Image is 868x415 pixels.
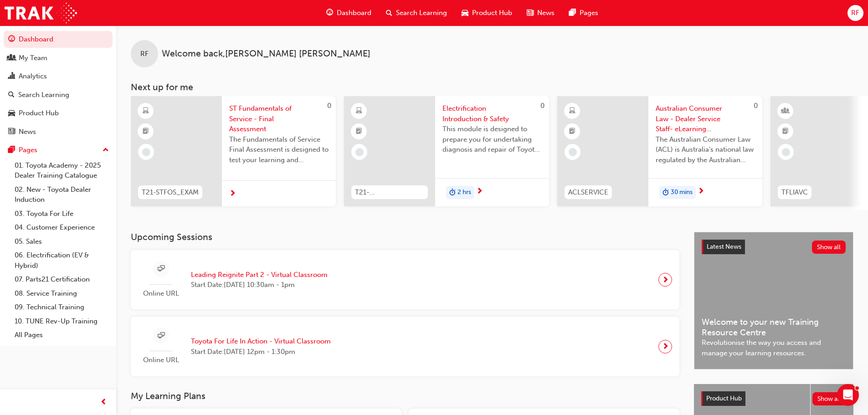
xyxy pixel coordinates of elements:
a: Search Learning [4,87,113,103]
span: chart-icon [8,72,15,81]
span: Dashboard [337,8,371,18]
a: 05. Sales [11,235,113,249]
span: ST Fundamentals of Service - Final Assessment [229,103,329,134]
span: search-icon [386,7,392,19]
span: booktick-icon [143,126,149,138]
button: RF [847,5,863,21]
span: Leading Reignite Part 2 - Virtual Classroom [191,270,328,280]
span: 30 mins [671,187,693,198]
span: car-icon [8,109,15,118]
span: Product Hub [706,395,742,402]
iframe: Intercom live chat [837,384,859,406]
a: 04. Customer Experience [11,220,113,235]
span: Product Hub [472,8,512,18]
a: 09. Technical Training [11,300,113,314]
span: next-icon [229,190,236,198]
span: next-icon [662,340,669,353]
a: 07. Parts21 Certification [11,272,113,287]
a: 0T21-STFOS_EXAMST Fundamentals of Service - Final AssessmentThe Fundamentals of Service Final Ass... [131,96,336,206]
span: T21-FOD_HVIS_PREREQ [355,187,424,198]
span: people-icon [8,54,15,62]
a: Dashboard [4,31,113,48]
span: learningResourceType_INSTRUCTOR_LED-icon [782,105,789,117]
span: Welcome to your new Training Resource Centre [702,317,846,338]
span: learningResourceType_ELEARNING-icon [356,105,362,117]
span: guage-icon [8,36,15,44]
span: 0 [540,102,544,110]
span: Latest News [707,243,741,251]
span: The Australian Consumer Law (ACL) is Australia's national law regulated by the Australian Competi... [656,134,755,165]
div: Search Learning [18,90,69,100]
span: TFLIAVC [781,187,808,198]
span: learningResourceType_ELEARNING-icon [569,105,575,117]
span: pages-icon [8,146,15,154]
a: pages-iconPages [562,4,606,22]
a: guage-iconDashboard [319,4,379,22]
span: car-icon [462,7,468,19]
span: Start Date: [DATE] 10:30am - 1pm [191,280,328,290]
div: Pages [19,145,37,155]
span: The Fundamentals of Service Final Assessment is designed to test your learning and understanding ... [229,134,329,165]
a: 0ACLSERVICEAustralian Consumer Law - Dealer Service Staff- eLearning ModuleThe Australian Consume... [557,96,762,206]
span: 0 [754,102,758,110]
span: learningRecordVerb_NONE-icon [569,148,577,156]
span: This module is designed to prepare you for undertaking diagnosis and repair of Toyota & Lexus Ele... [442,124,542,155]
span: booktick-icon [782,126,789,138]
a: Online URLToyota For Life In Action - Virtual ClassroomStart Date:[DATE] 12pm - 1:30pm [138,324,672,369]
span: next-icon [476,188,483,196]
a: 0T21-FOD_HVIS_PREREQElectrification Introduction & SafetyThis module is designed to prepare you f... [344,96,549,206]
span: news-icon [8,128,15,136]
a: 01. Toyota Academy - 2025 Dealer Training Catalogue [11,159,113,183]
div: My Team [19,53,47,63]
span: Search Learning [396,8,447,18]
h3: Next up for me [116,82,868,92]
span: booktick-icon [356,126,362,138]
span: Revolutionise the way you access and manage your learning resources. [702,338,846,358]
h3: Upcoming Sessions [131,232,679,242]
span: Electrification Introduction & Safety [442,103,542,124]
span: learningRecordVerb_NONE-icon [355,148,364,156]
a: Product HubShow all [701,391,846,406]
span: RF [851,8,859,18]
span: Australian Consumer Law - Dealer Service Staff- eLearning Module [656,103,755,134]
span: 2 hrs [457,187,471,198]
button: DashboardMy TeamAnalyticsSearch LearningProduct HubNews [4,29,113,142]
span: ACLSERVICE [568,187,608,198]
a: search-iconSearch Learning [379,4,454,22]
span: search-icon [8,91,15,99]
span: news-icon [527,7,534,19]
span: pages-icon [569,7,576,19]
a: My Team [4,50,113,67]
h3: My Learning Plans [131,391,679,401]
a: 03. Toyota For Life [11,207,113,221]
a: All Pages [11,328,113,342]
span: Welcome back , [PERSON_NAME] [PERSON_NAME] [162,49,370,59]
span: prev-icon [100,397,107,408]
a: Product Hub [4,105,113,122]
a: 10. TUNE Rev-Up Training [11,314,113,328]
span: duration-icon [663,187,669,199]
span: T21-STFOS_EXAM [142,187,199,198]
a: Online URLLeading Reignite Part 2 - Virtual ClassroomStart Date:[DATE] 10:30am - 1pm [138,257,672,302]
span: guage-icon [326,7,333,19]
a: 02. New - Toyota Dealer Induction [11,183,113,207]
button: Show all [812,392,847,405]
span: Online URL [138,288,184,299]
span: learningRecordVerb_NONE-icon [142,148,150,156]
div: Product Hub [19,108,59,118]
span: learningResourceType_ELEARNING-icon [143,105,149,117]
span: sessionType_ONLINE_URL-icon [158,330,164,342]
a: News [4,123,113,140]
button: Show all [812,241,846,254]
a: Analytics [4,68,113,85]
a: Latest NewsShow all [702,240,846,254]
a: car-iconProduct Hub [454,4,519,22]
button: Pages [4,142,113,159]
span: Pages [580,8,598,18]
span: sessionType_ONLINE_URL-icon [158,263,164,275]
span: next-icon [698,188,704,196]
a: news-iconNews [519,4,562,22]
a: 06. Electrification (EV & Hybrid) [11,248,113,272]
span: Online URL [138,355,184,365]
div: News [19,127,36,137]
